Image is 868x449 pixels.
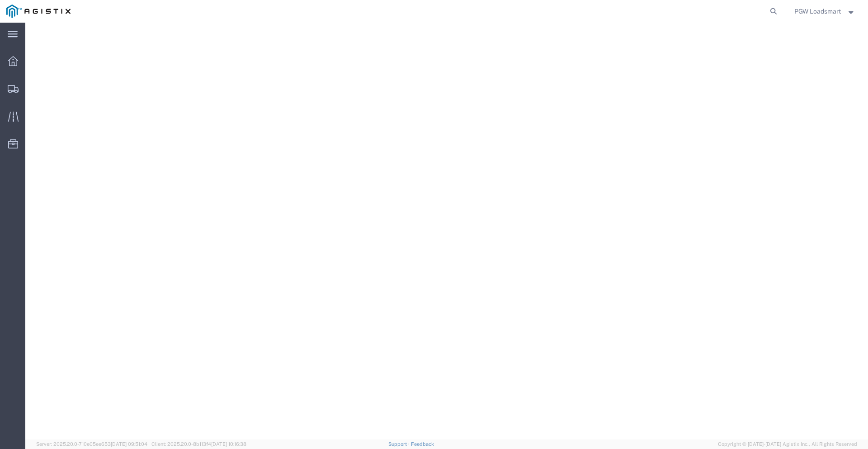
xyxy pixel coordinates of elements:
span: [DATE] 10:16:38 [211,441,246,447]
span: Client: 2025.20.0-8b113f4 [151,441,246,447]
span: [DATE] 09:51:04 [111,441,147,447]
span: PGW Loadsmart [794,6,841,16]
a: Feedback [411,441,434,447]
a: Support [388,441,411,447]
button: PGW Loadsmart [794,6,856,17]
img: logo [6,5,71,18]
span: Server: 2025.20.0-710e05ee653 [36,441,147,447]
iframe: FS Legacy Container [25,23,868,439]
span: Copyright © [DATE]-[DATE] Agistix Inc., All Rights Reserved [718,440,857,448]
